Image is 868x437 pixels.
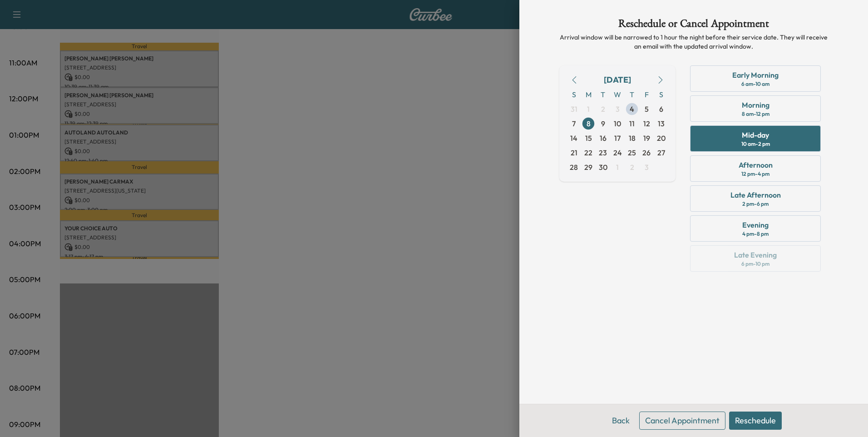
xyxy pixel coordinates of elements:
span: S [654,87,668,102]
span: 28 [570,162,578,173]
span: 27 [657,147,665,158]
button: Cancel Appointment [639,412,725,430]
span: 21 [571,147,577,158]
p: Arrival window will be narrowed to 1 hour the night before their service date. They will receive ... [559,33,828,51]
div: 2 pm - 6 pm [742,200,769,208]
span: 19 [643,133,650,144]
span: T [625,87,639,102]
div: Late Afternoon [730,189,781,200]
span: 2 [601,104,605,114]
div: Afternoon [739,159,773,170]
span: M [581,87,596,102]
span: 4 [630,104,634,114]
span: 9 [601,118,605,129]
span: 1 [616,162,619,173]
div: Morning [742,99,769,110]
span: W [610,87,625,102]
span: 31 [571,104,577,114]
div: [DATE] [604,74,631,86]
span: 3 [645,162,649,173]
div: 8 am - 12 pm [742,110,769,118]
div: 12 pm - 4 pm [741,170,769,178]
span: 26 [642,147,651,158]
span: 13 [658,118,665,129]
span: 1 [587,104,590,114]
span: 23 [599,147,607,158]
span: 29 [584,162,592,173]
span: 22 [584,147,592,158]
h1: Reschedule or Cancel Appointment [559,18,828,33]
span: 2 [630,162,634,173]
span: 16 [600,133,607,144]
div: Early Morning [732,70,779,80]
span: 15 [585,133,592,144]
span: 8 [587,118,591,129]
span: 17 [614,133,621,144]
span: 25 [628,147,636,158]
span: S [567,87,581,102]
div: Evening [742,219,769,230]
span: 30 [599,162,607,173]
span: 20 [657,133,666,144]
span: 6 [659,104,663,114]
span: T [596,87,610,102]
button: Reschedule [729,412,782,430]
span: 5 [645,104,649,114]
span: F [639,87,654,102]
span: 18 [629,133,636,144]
span: 24 [613,147,622,158]
div: 10 am - 2 pm [741,140,770,148]
div: Mid-day [742,129,769,140]
div: 6 am - 10 am [741,80,769,88]
span: 11 [629,118,635,129]
span: 7 [572,118,576,129]
div: 4 pm - 8 pm [742,230,769,238]
button: Back [606,412,636,430]
span: 12 [643,118,650,129]
span: 14 [570,133,577,144]
span: 3 [616,104,620,114]
span: 10 [614,118,621,129]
